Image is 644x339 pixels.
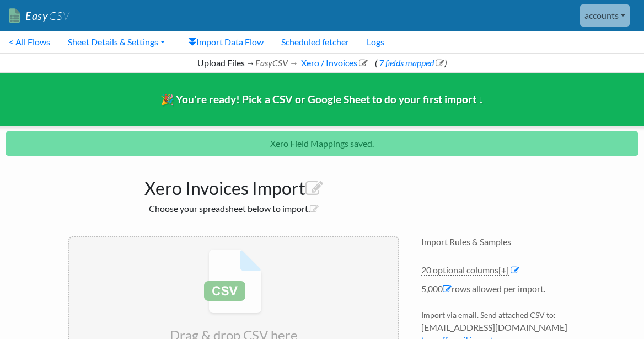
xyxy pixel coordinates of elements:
span: 🎉 You're ready! Pick a CSV or Google Sheet to do your first import ↓ [160,93,484,105]
a: 20 optional columns[+] [421,264,509,276]
a: Sheet Details & Settings [59,31,174,53]
a: Import Data Flow [179,31,272,53]
a: Logs [358,31,393,53]
h2: Choose your spreadsheet below to import. [68,203,399,214]
h1: Xero Invoices Import [68,172,399,199]
a: Scheduled fetcher [272,31,358,53]
span: [+] [498,264,509,275]
span: CSV [48,9,69,23]
a: Xero / Invoices [299,57,368,68]
i: EasyCSV → [255,57,298,68]
a: 7 fields mapped [377,57,444,68]
h4: Import Rules & Samples [421,236,576,247]
a: EasyCSV [9,4,69,27]
span: ( ) [375,57,447,68]
a: accounts [580,4,630,27]
li: 5,000 rows allowed per import. [421,282,576,301]
p: Xero Field Mappings saved. [6,131,638,156]
span: [EMAIL_ADDRESS][DOMAIN_NAME] [421,321,576,334]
